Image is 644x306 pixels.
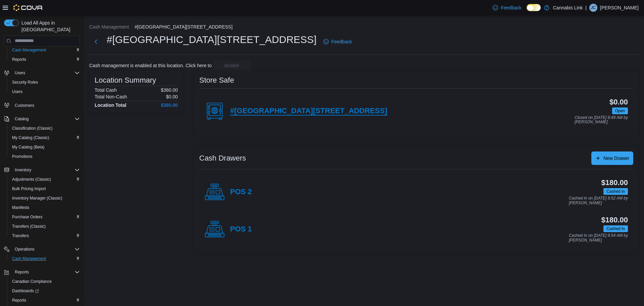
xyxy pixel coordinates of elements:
span: Users [12,69,80,77]
img: Cova [13,4,43,11]
button: Inventory Manager (Classic) [7,193,83,203]
h6: Total Non-Cash [95,94,127,99]
span: Cash Management [12,256,46,261]
h4: POS 2 [230,188,252,196]
button: disable [213,60,251,71]
span: Canadian Compliance [9,277,80,286]
span: Open [612,107,628,114]
span: Dashboards [9,287,80,295]
button: Purchase Orders [7,212,83,222]
span: Open [615,108,625,114]
a: Transfers (Classic) [9,222,48,230]
a: Reports [9,55,29,63]
a: Transfers [9,232,32,240]
span: Transfers (Classic) [12,224,46,229]
span: Reports [12,57,26,62]
span: Promotions [12,154,33,159]
span: Adjustments (Classic) [12,177,51,182]
span: Bulk Pricing Import [9,185,80,193]
a: Security Roles [9,78,41,86]
button: Users [1,68,83,78]
span: Classification (Classic) [9,124,80,132]
a: Users [9,88,25,96]
span: Load All Apps in [GEOGRAPHIC_DATA] [19,19,80,33]
a: Dashboards [7,286,83,296]
span: Transfers (Classic) [9,222,80,230]
span: Promotions [9,152,80,161]
nav: An example of EuiBreadcrumbs [89,24,639,32]
p: Cashed In on [DATE] 8:54 AM by [PERSON_NAME] [569,233,628,243]
span: Reports [15,269,29,275]
a: Cash Management [9,255,49,263]
span: Dark Mode [527,11,527,11]
a: Promotions [9,152,35,161]
span: Manifests [12,205,29,210]
button: #[GEOGRAPHIC_DATA][STREET_ADDRESS] [135,24,232,30]
p: $0.00 [166,94,178,99]
span: Inventory [12,166,80,174]
span: Catalog [15,116,29,122]
a: Manifests [9,204,32,212]
button: Inventory [12,166,34,174]
span: My Catalog (Beta) [9,143,80,151]
h3: $0.00 [609,98,628,106]
button: Classification (Classic) [7,124,83,133]
a: Adjustments (Classic) [9,175,54,183]
h4: POS 1 [230,225,252,234]
span: Inventory [15,167,31,173]
h3: $180.00 [601,216,628,224]
span: Users [9,88,80,96]
button: Adjustments (Classic) [7,175,83,184]
button: Operations [12,245,37,253]
span: Cashed In [606,188,625,194]
span: Dashboards [12,288,39,294]
span: Cashed In [603,225,628,232]
span: Feedback [331,38,352,45]
input: Dark Mode [527,4,541,11]
button: My Catalog (Classic) [7,133,83,142]
span: My Catalog (Classic) [12,135,49,140]
a: Purchase Orders [9,213,45,221]
button: Users [7,87,83,96]
p: Cashed In on [DATE] 8:52 AM by [PERSON_NAME] [569,196,628,205]
span: Reports [9,296,80,304]
span: Cash Management [9,255,80,263]
span: Purchase Orders [12,214,43,220]
a: Inventory Manager (Classic) [9,194,65,202]
button: Users [12,69,28,77]
a: Customers [12,101,37,110]
span: Classification (Classic) [12,126,53,131]
span: Reports [12,268,80,276]
span: Cashed In [603,188,628,195]
p: | [585,4,587,12]
a: Canadian Compliance [9,277,54,286]
p: Cash management is enabled at this location. Click here to [89,63,212,68]
span: Feedback [501,4,521,11]
button: Bulk Pricing Import [7,184,83,193]
span: disable [224,62,239,69]
button: Inventory [1,165,83,175]
span: Catalog [12,115,80,123]
button: Transfers [7,231,83,241]
span: Cash Management [12,47,46,53]
a: Feedback [321,35,355,48]
button: Security Roles [7,78,83,87]
span: My Catalog (Beta) [12,144,45,150]
span: Manifests [9,204,80,212]
h1: #[GEOGRAPHIC_DATA][STREET_ADDRESS] [107,33,317,46]
span: Users [12,89,22,94]
p: Cannabis Link [553,4,583,12]
button: Reports [7,296,83,305]
span: Cashed In [606,226,625,232]
button: Cash Management [7,254,83,263]
span: Inventory Manager (Classic) [12,195,62,201]
span: JC [591,4,596,12]
h4: Location Total [95,102,126,108]
a: Bulk Pricing Import [9,185,49,193]
span: Customers [15,103,34,108]
button: Canadian Compliance [7,277,83,286]
h3: Store Safe [199,76,234,84]
h4: #[GEOGRAPHIC_DATA][STREET_ADDRESS] [230,107,387,116]
p: [PERSON_NAME] [600,4,639,12]
span: My Catalog (Classic) [9,134,80,142]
